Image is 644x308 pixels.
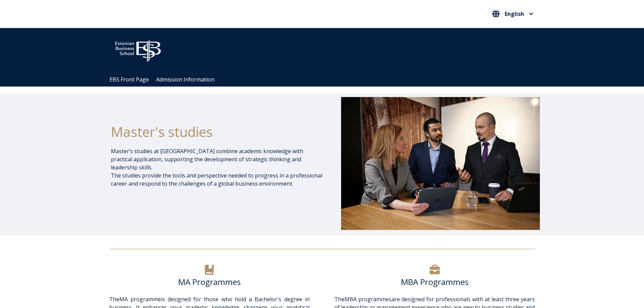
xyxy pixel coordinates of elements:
[505,11,524,17] span: English
[109,35,167,64] img: ebs_logo2016_white
[341,97,540,230] img: DSC_1073
[491,8,535,19] button: English
[491,8,535,20] nav: Select your language
[106,73,545,87] div: Navigation Menu
[334,277,535,287] h6: MBA Programmes
[344,295,391,303] a: MBA programmes
[111,147,323,188] p: Master’s studies at [GEOGRAPHIC_DATA] combine academic knowledge with practical application, supp...
[119,295,161,303] a: MA programme
[111,123,323,140] h1: Master's studies
[110,76,149,83] a: EBS Front Page
[297,47,380,54] span: Community for Growth and Resp
[156,76,214,83] a: Admission Information
[109,277,310,287] h6: MA Programmes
